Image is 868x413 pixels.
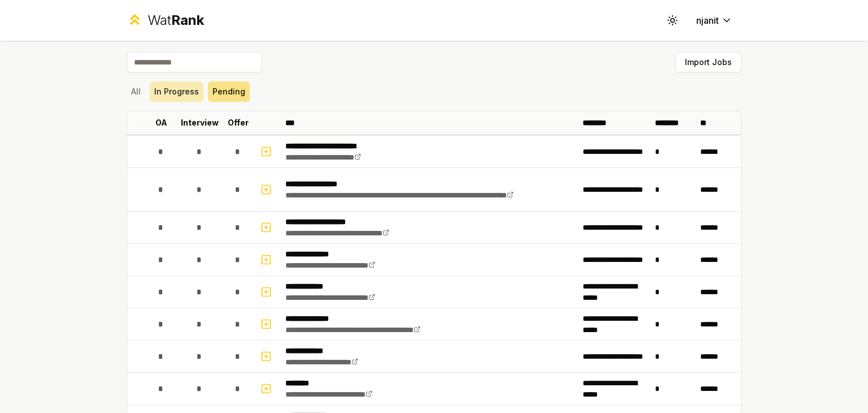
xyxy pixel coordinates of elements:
p: OA [155,117,167,128]
button: Import Jobs [675,52,741,72]
span: Rank [171,12,204,28]
button: njanit [687,10,741,31]
a: WatRank [127,11,204,29]
span: njanit [696,14,719,27]
div: Wat [147,11,204,29]
button: Pending [208,81,250,102]
button: All [127,81,145,102]
button: In Progress [150,81,203,102]
p: Offer [228,117,249,128]
p: Interview [181,117,219,128]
